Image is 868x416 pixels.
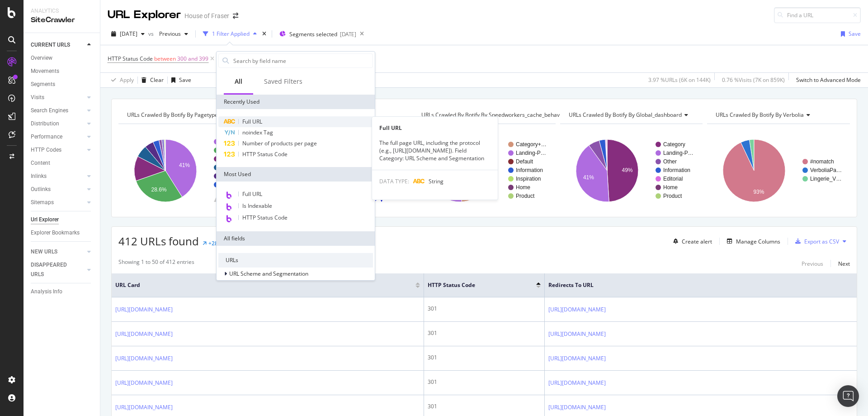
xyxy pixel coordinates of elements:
[154,55,176,62] span: between
[31,172,47,181] div: Inlinks
[31,215,59,225] div: Url Explorer
[31,40,85,50] a: CURRENT URLS
[428,281,523,289] span: HTTP Status Code
[31,172,85,181] a: Inlinks
[31,185,85,194] a: Outlinks
[150,76,164,84] div: Clear
[838,258,850,269] button: Next
[212,30,250,38] div: 1 Filter Applied
[428,329,541,337] div: 301
[716,111,804,119] span: URLs Crawled By Botify By verbolia
[663,193,682,199] text: Product
[723,236,780,247] button: Manage Columns
[31,7,93,15] div: Analytics
[774,7,861,23] input: Find a URL
[670,234,712,249] button: Create alert
[663,184,678,191] text: Home
[560,131,703,210] svg: A chart.
[217,95,375,109] div: Recently Used
[420,108,583,122] h4: URLs Crawled By Botify By speedworkers_cache_behaviors
[428,354,541,362] div: 301
[722,76,785,84] div: 0.76 % Visits ( 7K on 859K )
[663,141,685,148] text: Category
[810,176,841,182] text: Lingerie_V…
[218,253,373,268] div: URLs
[115,354,173,363] a: [URL][DOMAIN_NAME]
[156,30,181,38] span: Previous
[548,378,606,387] a: [URL][DOMAIN_NAME]
[115,403,173,412] a: [URL][DOMAIN_NAME]
[118,131,261,210] svg: A chart.
[31,67,59,76] div: Movements
[796,76,861,84] div: Switch to Advanced Mode
[663,167,690,173] text: Information
[31,247,85,257] a: NEW URLS
[235,77,242,86] div: All
[792,234,839,249] button: Export as CSV
[548,330,606,339] a: [URL][DOMAIN_NAME]
[276,27,356,41] button: Segments selected[DATE]
[120,76,134,84] div: Apply
[108,7,181,23] div: URL Explorer
[115,305,173,314] a: [URL][DOMAIN_NAME]
[31,158,94,168] a: Content
[372,124,498,132] div: Full URL
[31,198,85,207] a: Sitemaps
[242,202,272,210] span: Is Indexable
[31,145,85,155] a: HTTP Codes
[31,15,93,25] div: SiteCrawler
[428,305,541,313] div: 301
[838,260,850,268] div: Next
[242,139,317,147] span: Number of products per page
[31,287,94,296] a: Analysis Info
[115,281,413,289] span: URL Card
[736,238,780,245] div: Manage Columns
[428,378,541,386] div: 301
[793,73,861,87] button: Switch to Advanced Mode
[118,258,194,269] div: Showing 1 to 50 of 412 entries
[260,29,268,38] div: times
[31,67,94,76] a: Movements
[516,193,535,199] text: Product
[707,131,850,210] svg: A chart.
[31,132,85,142] a: Performance
[242,190,262,198] span: Full URL
[837,385,859,407] div: Open Intercom Messenger
[622,167,632,173] text: 49%
[849,30,861,38] div: Save
[242,150,288,158] span: HTTP Status Code
[340,30,356,38] div: [DATE]
[242,214,288,221] span: HTTP Status Code
[31,260,85,279] a: DISAPPEARED URLS
[125,108,253,122] h4: URLs Crawled By Botify By pagetype_new
[31,158,50,168] div: Content
[516,150,546,156] text: Landing-P…
[242,129,273,136] span: noindex Tag
[31,287,62,296] div: Analysis Info
[754,189,764,195] text: 93%
[663,158,677,165] text: Other
[120,30,137,38] span: 2025 Aug. 22nd
[177,53,208,65] span: 300 and 399
[648,76,711,84] div: 3.97 % URLs ( 6K on 144K )
[31,145,61,155] div: HTTP Codes
[31,198,54,207] div: Sitemaps
[31,106,85,115] a: Search Engines
[217,167,375,182] div: Most Used
[179,76,191,84] div: Save
[569,111,682,119] span: URLs Crawled By Botify By global_dashboard
[232,54,373,67] input: Search by field name
[118,234,199,249] span: 412 URLs found
[138,73,164,87] button: Clear
[421,111,569,119] span: URLs Crawled By Botify By speedworkers_cache_behaviors
[151,186,167,193] text: 28.6%
[548,281,840,289] span: Redirects to URL
[663,176,683,182] text: Editorial
[548,403,606,412] a: [URL][DOMAIN_NAME]
[714,108,842,122] h4: URLs Crawled By Botify By verbolia
[810,158,834,165] text: #nomatch
[802,260,823,268] div: Previous
[199,27,260,41] button: 1 Filter Applied
[31,80,94,89] a: Segments
[208,239,233,247] div: +288.67%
